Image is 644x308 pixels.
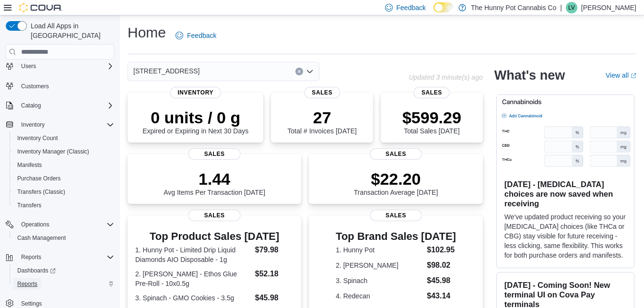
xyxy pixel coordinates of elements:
[336,231,456,242] h3: Top Brand Sales [DATE]
[288,108,357,135] div: Total # Invoices [DATE]
[17,175,61,182] span: Purchase Orders
[336,245,423,255] dt: 1. Hunny Pot
[21,221,49,228] span: Operations
[427,244,456,256] dd: $102.95
[17,234,66,242] span: Cash Management
[10,199,118,212] button: Transfers
[433,2,454,12] input: Dark Mode
[13,265,59,276] a: Dashboards
[304,87,340,98] span: Sales
[17,251,45,263] button: Reports
[172,26,220,45] a: Feedback
[10,131,118,145] button: Inventory Count
[164,169,265,189] p: 1.44
[21,102,41,109] span: Catalog
[21,253,41,261] span: Reports
[255,244,294,256] dd: $79.98
[17,161,42,169] span: Manifests
[17,119,48,130] button: Inventory
[566,2,577,13] div: Laura Vale
[10,185,118,199] button: Transfers (Classic)
[17,201,41,209] span: Transfers
[188,148,241,160] span: Sales
[135,293,251,303] dt: 3. Spinach - GMO Cookies - 3.5g
[13,278,114,290] span: Reports
[370,210,422,221] span: Sales
[409,73,483,81] p: Updated 3 minute(s) ago
[10,158,118,172] button: Manifests
[336,291,423,301] dt: 4. Redecan
[504,179,626,208] h3: [DATE] - [MEDICAL_DATA] choices are now saved when receiving
[402,108,461,127] p: $599.29
[135,231,293,242] h3: Top Product Sales [DATE]
[13,200,114,211] span: Transfers
[17,60,114,72] span: Users
[2,250,118,264] button: Reports
[354,169,438,189] p: $22.20
[10,277,118,291] button: Reports
[427,290,456,302] dd: $43.14
[17,60,40,72] button: Users
[370,148,422,160] span: Sales
[17,219,53,230] button: Operations
[17,100,45,111] button: Catalog
[164,169,265,196] div: Avg Items Per Transaction [DATE]
[13,132,62,144] a: Inventory Count
[306,68,314,75] button: Open list of options
[13,278,41,290] a: Reports
[414,87,450,98] span: Sales
[133,65,199,77] span: [STREET_ADDRESS]
[336,276,423,285] dt: 3. Spinach
[471,2,556,13] p: The Hunny Pot Cannabis Co
[13,173,65,184] a: Purchase Orders
[17,219,114,230] span: Operations
[13,232,70,244] a: Cash Management
[21,121,45,129] span: Inventory
[354,169,438,196] div: Transaction Average [DATE]
[17,119,114,130] span: Inventory
[27,21,114,40] span: Load All Apps in [GEOGRAPHIC_DATA]
[128,23,166,42] h1: Home
[135,245,251,264] dt: 1. Hunny Pot - Limited Drip Liquid Diamonds AIO Disposable - 1g
[188,210,241,221] span: Sales
[187,31,216,40] span: Feedback
[13,173,114,184] span: Purchase Orders
[10,231,118,245] button: Cash Management
[255,268,294,280] dd: $52.18
[17,188,65,196] span: Transfers (Classic)
[2,79,118,93] button: Customers
[135,269,251,288] dt: 2. [PERSON_NAME] - Ethos Glue Pre-Roll - 10x0.5g
[17,148,89,155] span: Inventory Manager (Classic)
[21,300,42,308] span: Settings
[504,212,626,260] p: We've updated product receiving so your [MEDICAL_DATA] choices (like THCa or CBG) stay visible fo...
[13,200,45,211] a: Transfers
[142,108,248,135] div: Expired or Expiring in Next 30 Days
[10,264,118,277] a: Dashboards
[17,267,56,274] span: Dashboards
[17,251,114,263] span: Reports
[17,280,37,288] span: Reports
[606,71,636,79] a: View allExternal link
[10,145,118,158] button: Inventory Manager (Classic)
[2,118,118,131] button: Inventory
[13,186,69,198] a: Transfers (Classic)
[13,232,114,244] span: Cash Management
[295,68,303,75] button: Clear input
[17,80,114,92] span: Customers
[631,73,636,79] svg: External link
[21,83,49,90] span: Customers
[2,99,118,112] button: Catalog
[21,62,36,70] span: Users
[288,108,357,127] p: 27
[2,59,118,73] button: Users
[427,260,456,271] dd: $98.02
[13,132,114,144] span: Inventory Count
[402,108,461,135] div: Total Sales [DATE]
[19,3,62,12] img: Cova
[397,3,426,12] span: Feedback
[13,146,114,157] span: Inventory Manager (Classic)
[560,2,562,13] p: |
[13,146,93,157] a: Inventory Manager (Classic)
[13,186,114,198] span: Transfers (Classic)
